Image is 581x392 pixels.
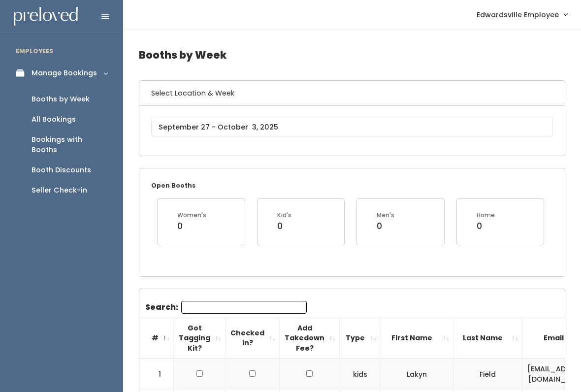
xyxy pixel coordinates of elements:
[277,211,291,220] div: Kid's
[32,185,87,196] div: Seller Check-in
[477,211,495,220] div: Home
[177,211,206,220] div: Women's
[32,114,76,125] div: All Bookings
[453,318,522,359] th: Last Name: activate to sort column ascending
[145,301,307,314] label: Search:
[174,318,226,359] th: Got Tagging Kit?: activate to sort column ascending
[377,220,394,232] div: 0
[139,359,174,390] td: 1
[139,81,565,106] h6: Select Location & Week
[32,165,91,175] div: Booth Discounts
[151,181,195,190] small: Open Booths
[226,318,280,359] th: Checked in?: activate to sort column ascending
[14,7,78,26] img: preloved logo
[181,301,307,314] input: Search:
[139,318,174,359] th: #: activate to sort column descending
[340,318,381,359] th: Type: activate to sort column ascending
[139,41,565,68] h4: Booths by Week
[477,9,559,20] span: Edwardsville Employee
[477,220,495,232] div: 0
[32,68,97,78] div: Manage Bookings
[377,211,394,220] div: Men's
[467,4,577,25] a: Edwardsville Employee
[453,359,522,390] td: Field
[381,318,453,359] th: First Name: activate to sort column ascending
[151,118,553,136] input: September 27 - October 3, 2025
[32,134,107,155] div: Bookings with Booths
[32,94,90,104] div: Booths by Week
[381,359,453,390] td: Lakyn
[277,220,291,232] div: 0
[177,220,206,232] div: 0
[340,359,381,390] td: kids
[280,318,340,359] th: Add Takedown Fee?: activate to sort column ascending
